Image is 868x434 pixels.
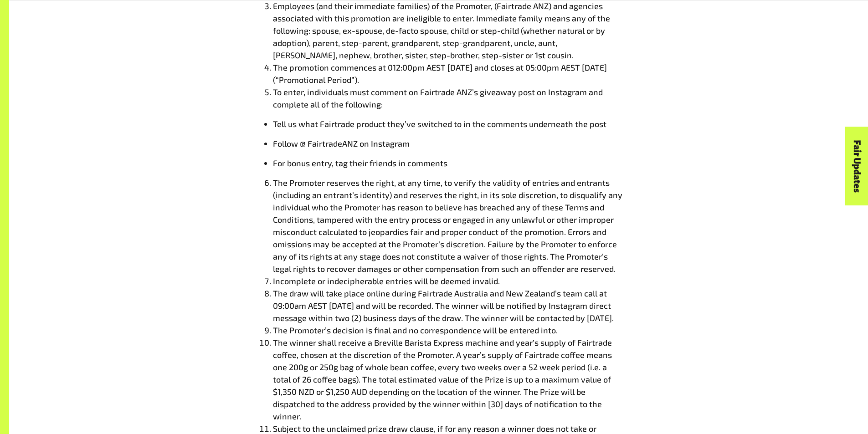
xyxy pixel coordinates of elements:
span: Tell us what Fairtrade product they’ve switched to in the comments underneath the post [273,119,606,129]
span: To enter, individuals must comment on Fairtrade ANZ’s giveaway post on Instagram and complete all... [273,87,603,109]
span: The Promoter reserves the right, at any time, to verify the validity of entries and entrants (inc... [273,178,622,274]
span: The Promoter’s decision is final and no correspondence will be entered into. [273,325,558,335]
span: Employees (and their immediate families) of the Promoter, (Fairtrade ANZ) and agencies associated... [273,1,610,60]
span: For bonus entry, tag their friends in comments [273,158,447,168]
span: Follow @ FairtradeANZ on Instagram [273,138,410,148]
span: The promotion commences at 012:00pm AEST [DATE] and closes at 05:00pm AEST [DATE] (“Promotional P... [273,62,607,85]
span: Incomplete or indecipherable entries will be deemed invalid. [273,276,500,286]
span: The draw will take place online during Fairtrade Australia and New Zealand’s team call at 09:00am... [273,288,614,323]
span: The winner shall receive a Breville Barista Express machine and year’s supply of Fairtrade coffee... [273,337,612,421]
